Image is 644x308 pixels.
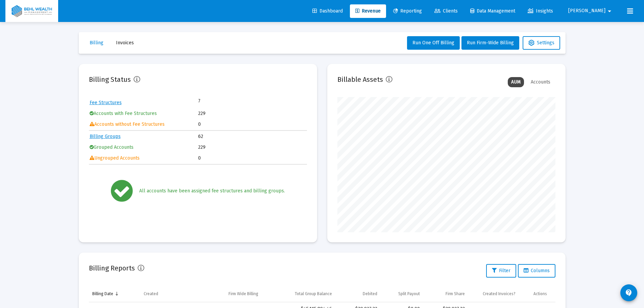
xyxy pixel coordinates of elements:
[483,291,516,297] div: Created Invoices?
[492,268,510,274] span: Filter
[198,153,306,163] td: 0
[429,4,463,18] a: Clients
[522,4,558,18] a: Insights
[229,291,258,297] div: Firm Wide Billing
[92,291,113,297] div: Billing Date
[467,40,514,46] span: Run Firm-Wide Billing
[90,40,103,46] span: Billing
[90,119,198,129] td: Accounts without Fee Structures
[446,291,465,297] div: Firm Share
[423,286,468,302] td: Column Firm Share
[508,77,524,87] div: AUM
[528,40,554,46] span: Settings
[90,100,122,105] a: Fee Structures
[89,74,131,85] h2: Billing Status
[470,8,515,14] span: Data Management
[90,109,198,119] td: Accounts with Fee Structures
[307,4,348,18] a: Dashboard
[560,4,622,18] button: [PERSON_NAME]
[393,8,422,14] span: Reporting
[90,134,121,139] a: Billing Groups
[90,153,198,163] td: Ungrouped Accounts
[198,119,306,129] td: 0
[486,264,516,278] button: Filter
[198,142,306,152] td: 229
[10,4,53,18] img: Dashboard
[398,291,420,297] div: Split Payout
[465,4,521,18] a: Data Management
[139,188,285,194] div: All accounts have been assigned fee structures and billing groups.
[335,286,380,302] td: Column Debited
[533,291,547,297] div: Actions
[350,4,386,18] a: Revenue
[605,4,614,18] mat-icon: arrow_drop_down
[198,109,306,119] td: 229
[530,286,555,302] td: Column Actions
[412,40,454,46] span: Run One Off Billing
[144,291,158,297] div: Created
[524,268,550,274] span: Columns
[274,286,336,302] td: Column Total Group Balance
[198,98,252,104] td: 7
[213,286,273,302] td: Column Firm Wide Billing
[111,36,139,50] button: Invoices
[527,77,554,87] div: Accounts
[381,286,423,302] td: Column Split Payout
[337,74,383,85] h2: Billable Assets
[407,36,460,50] button: Run One Off Billing
[90,142,198,152] td: Grouped Accounts
[140,286,213,302] td: Column Created
[198,132,306,142] td: 62
[363,291,377,297] div: Debited
[518,264,555,278] button: Columns
[89,286,140,302] td: Column Billing Date
[116,40,134,46] span: Invoices
[89,263,135,274] h2: Billing Reports
[568,8,605,14] span: [PERSON_NAME]
[523,36,560,50] button: Settings
[84,36,109,50] button: Billing
[625,289,633,297] mat-icon: contact_support
[355,8,381,14] span: Revenue
[312,8,343,14] span: Dashboard
[528,8,553,14] span: Insights
[295,291,332,297] div: Total Group Balance
[388,4,427,18] a: Reporting
[461,36,519,50] button: Run Firm-Wide Billing
[434,8,458,14] span: Clients
[468,286,530,302] td: Column Created Invoices?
